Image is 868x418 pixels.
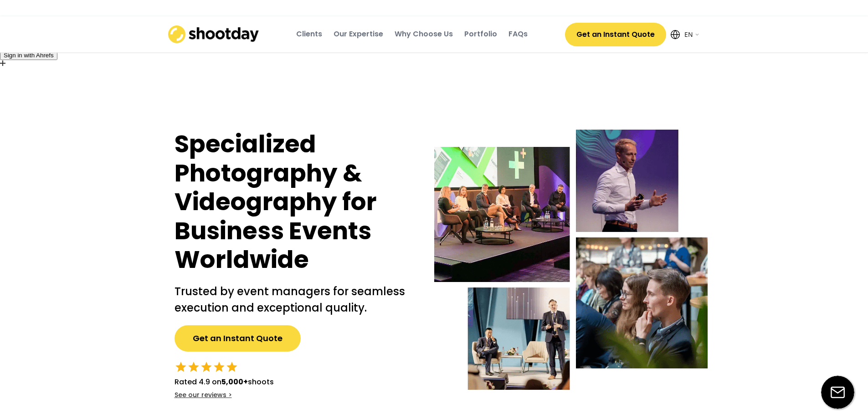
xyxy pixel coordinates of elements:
div: Portfolio [464,29,497,39]
button: Get an Instant Quote [565,23,666,46]
div: See our reviews > [175,391,232,400]
button: star [226,361,238,373]
button: star [187,361,200,373]
h2: Trusted by event managers for seamless execution and exceptional quality. [175,283,416,316]
div: Our Expertise [334,29,383,39]
img: Event-hero-intl%402x.webp [434,130,708,390]
div: FAQs [508,29,528,39]
div: Why Choose Us [395,29,453,39]
img: email-icon%20%281%29.svg [821,376,854,409]
button: star [200,361,213,373]
strong: 5,000+ [221,377,248,387]
img: shootday_logo.png [168,25,259,43]
img: Icon%20feather-globe%20%281%29.svg [671,30,680,39]
div: Rated 4.9 on shoots [175,377,274,388]
button: star [175,361,187,373]
button: star [213,361,226,373]
button: Get an Instant Quote [175,325,301,352]
div: Clients [296,29,322,39]
h1: Specialized Photography & Videography for Business Events Worldwide [175,130,416,274]
span: Sign in with Ahrefs [4,52,54,59]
